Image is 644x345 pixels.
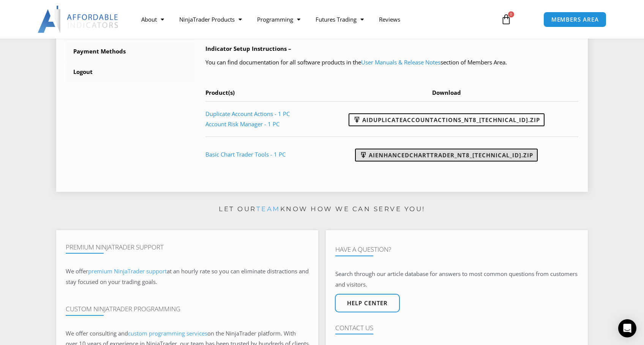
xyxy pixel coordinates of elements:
nav: Menu [134,11,492,28]
p: You can find documentation for all software products in the section of Members Area. [205,57,579,68]
a: 0 [489,8,523,30]
a: NinjaTrader Products [172,11,249,28]
a: custom programming services [128,329,207,337]
h4: Contact Us [335,324,578,332]
div: Open Intercom Messenger [618,319,636,337]
a: Account Risk Manager - 1 PC [205,120,279,128]
span: We offer consulting and [66,329,207,337]
p: Search through our article database for answers to most common questions from customers and visit... [335,269,578,290]
p: Let our know how we can serve you! [56,203,588,215]
a: Programming [249,11,308,28]
span: Download [432,89,461,96]
span: 0 [508,11,514,17]
img: LogoAI | Affordable Indicators – NinjaTrader [38,6,119,33]
a: Payment Methods [66,42,194,61]
span: at an hourly rate so you can eliminate distractions and stay focused on your trading goals. [66,267,309,285]
a: Logout [66,62,194,82]
a: Futures Trading [308,11,371,28]
a: MEMBERS AREA [543,12,607,27]
a: About [134,11,172,28]
a: User Manuals & Release Notes [361,58,440,66]
span: We offer [66,267,88,275]
span: Help center [347,300,388,306]
a: Duplicate Account Actions - 1 PC [205,110,290,118]
h4: Have A Question? [335,246,578,253]
span: Product(s) [205,89,235,96]
a: team [256,205,280,213]
a: Basic Chart Trader Tools - 1 PC [205,151,286,158]
a: premium NinjaTrader support [88,267,167,275]
h4: Custom NinjaTrader Programming [66,305,309,313]
h4: Premium NinjaTrader Support [66,243,309,251]
a: AIDuplicateAccountActions_NT8_[TECHNICAL_ID].zip [349,113,545,126]
b: Indicator Setup Instructions – [205,45,291,52]
span: MEMBERS AREA [551,17,599,22]
a: AIEnhancedChartTrader_NT8_[TECHNICAL_ID].zip [355,149,538,162]
a: Reviews [371,11,408,28]
a: Help center [335,294,400,312]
